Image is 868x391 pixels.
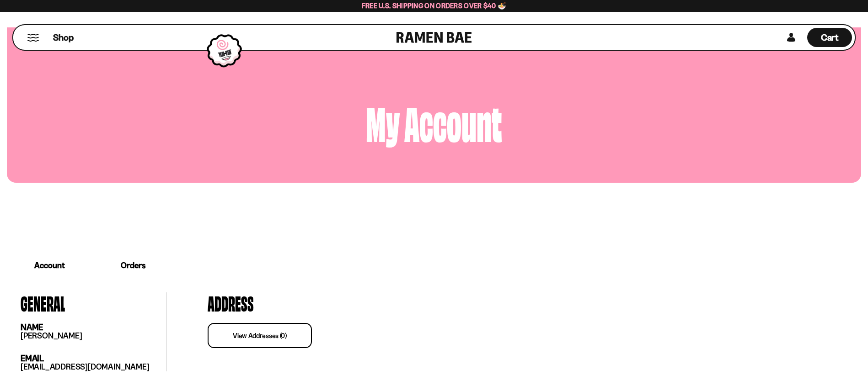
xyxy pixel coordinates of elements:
p: [EMAIL_ADDRESS][DOMAIN_NAME] [21,363,166,371]
a: Account [7,252,92,279]
a: view addresses (0) [208,323,312,348]
button: Mobile Menu Trigger [27,34,39,42]
strong: email [21,353,44,364]
h3: address [208,292,847,312]
span: Shop [53,32,74,44]
h3: general [21,292,166,312]
span: Cart [821,32,839,43]
a: Shop [53,28,74,47]
strong: name [21,322,43,333]
span: Free U.S. Shipping on Orders over $40 🍜 [362,1,507,10]
a: Orders [92,251,174,280]
a: Cart [807,25,852,50]
p: [PERSON_NAME] [21,332,166,340]
h2: my account [14,100,854,142]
